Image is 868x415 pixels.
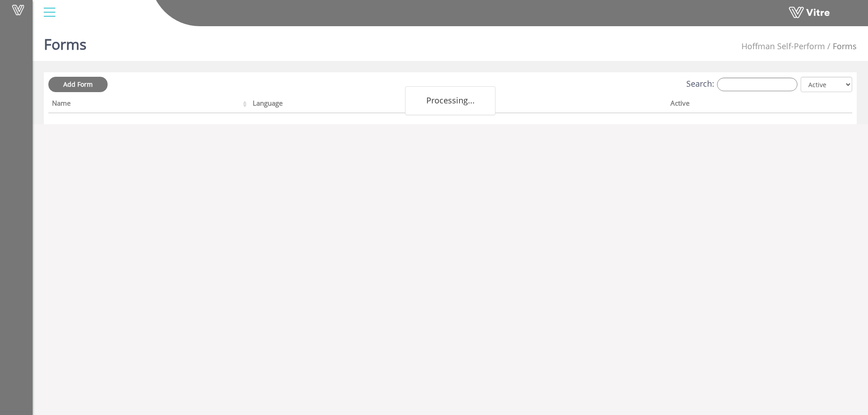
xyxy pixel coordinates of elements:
span: Add Form [63,80,93,89]
div: Processing... [405,86,495,115]
h1: Forms [44,23,86,61]
a: Add Form [48,77,108,92]
th: Company [459,96,667,113]
li: Forms [825,41,857,52]
label: Search: [686,78,797,91]
input: Search: [717,78,797,91]
th: Name [48,96,249,113]
th: Language [249,96,459,113]
th: Active [667,96,812,113]
span: 210 [741,41,825,51]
